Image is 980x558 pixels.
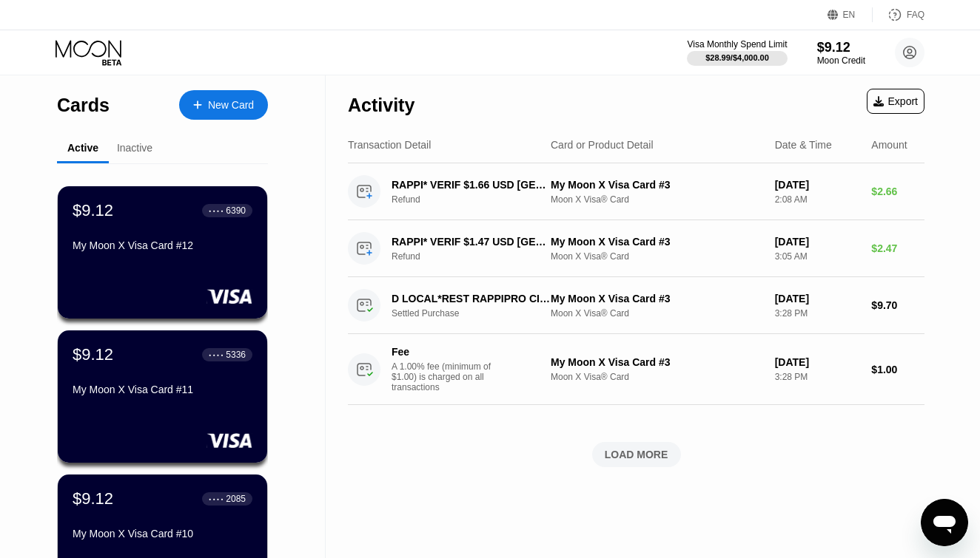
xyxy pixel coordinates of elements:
div: ● ● ● ● [209,353,224,357]
div: 3:05 AM [775,251,860,262]
div: Activity [348,95,415,116]
div: Date & Time [775,139,832,151]
div: New Card [179,90,268,120]
div: Refund [392,194,563,205]
div: D LOCAL*REST RAPPIPRO CIUDAD DE [GEOGRAPHIC_DATA] [392,293,551,304]
div: 2085 [226,494,246,504]
div: RAPPI* VERIF $1.66 USD [GEOGRAPHIC_DATA] NL [392,179,551,191]
div: D LOCAL*REST RAPPIPRO CIUDAD DE [GEOGRAPHIC_DATA]Settled PurchaseMy Moon X Visa Card #3Moon X Vis... [348,277,924,334]
div: 5336 [226,350,246,360]
div: RAPPI* VERIF $1.66 USD [GEOGRAPHIC_DATA] NLRefundMy Moon X Visa Card #3Moon X Visa® Card[DATE]2:0... [348,163,924,220]
div: [DATE] [775,236,860,248]
div: My Moon X Visa Card #3 [551,236,763,248]
div: RAPPI* VERIF $1.47 USD [GEOGRAPHIC_DATA] NL [392,236,551,248]
div: [DATE] [775,179,860,191]
div: Active [67,142,98,154]
div: My Moon X Visa Card #11 [73,384,252,395]
div: $2.66 [871,186,924,197]
div: Inactive [117,142,152,154]
div: [DATE] [775,293,860,304]
div: $2.47 [871,242,924,254]
div: Moon Credit [817,55,865,66]
div: Amount [871,139,907,151]
div: Cards [57,95,110,116]
div: Refund [392,251,563,262]
div: EN [843,10,856,20]
div: Card or Product Detail [551,139,654,151]
div: $9.12 [73,201,113,220]
div: EN [828,7,873,22]
div: Settled Purchase [392,308,563,319]
div: $9.12 [73,489,113,508]
div: ● ● ● ● [209,208,224,213]
div: LOAD MORE [605,448,668,461]
div: My Moon X Visa Card #12 [73,239,252,251]
div: Fee [392,346,495,358]
div: A 1.00% fee (minimum of $1.00) is charged on all transactions [392,361,503,392]
div: $9.12● ● ● ●6390My Moon X Visa Card #12 [58,186,267,319]
div: Export [867,89,924,114]
div: 2:08 AM [775,194,860,205]
div: My Moon X Visa Card #10 [73,528,252,540]
div: $9.70 [871,299,924,311]
div: $9.12Moon Credit [817,40,865,66]
div: My Moon X Visa Card #3 [551,293,763,304]
div: Visa Monthly Spend Limit [687,39,787,50]
div: 6390 [226,205,246,216]
div: 3:28 PM [775,372,860,382]
div: Transaction Detail [348,139,431,151]
div: FAQ [907,10,924,20]
div: FAQ [873,7,924,22]
div: New Card [208,99,254,112]
div: Moon X Visa® Card [551,194,763,205]
div: $9.12● ● ● ●5336My Moon X Visa Card #11 [58,330,267,463]
div: Moon X Visa® Card [551,308,763,319]
div: $1.00 [871,364,924,375]
div: Moon X Visa® Card [551,251,763,262]
div: LOAD MORE [348,442,924,467]
iframe: Button to launch messaging window [921,499,968,546]
div: My Moon X Visa Card #3 [551,179,763,191]
div: [DATE] [775,356,860,368]
div: FeeA 1.00% fee (minimum of $1.00) is charged on all transactionsMy Moon X Visa Card #3Moon X Visa... [348,334,924,405]
div: Moon X Visa® Card [551,372,763,382]
div: Visa Monthly Spend Limit$28.99/$4,000.00 [687,39,787,66]
div: $28.99 / $4,000.00 [705,53,769,62]
div: My Moon X Visa Card #3 [551,356,763,368]
div: Export [873,95,918,107]
div: 3:28 PM [775,308,860,319]
div: $9.12 [73,345,113,364]
div: ● ● ● ● [209,497,224,501]
div: RAPPI* VERIF $1.47 USD [GEOGRAPHIC_DATA] NLRefundMy Moon X Visa Card #3Moon X Visa® Card[DATE]3:0... [348,220,924,277]
div: $9.12 [817,40,865,55]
